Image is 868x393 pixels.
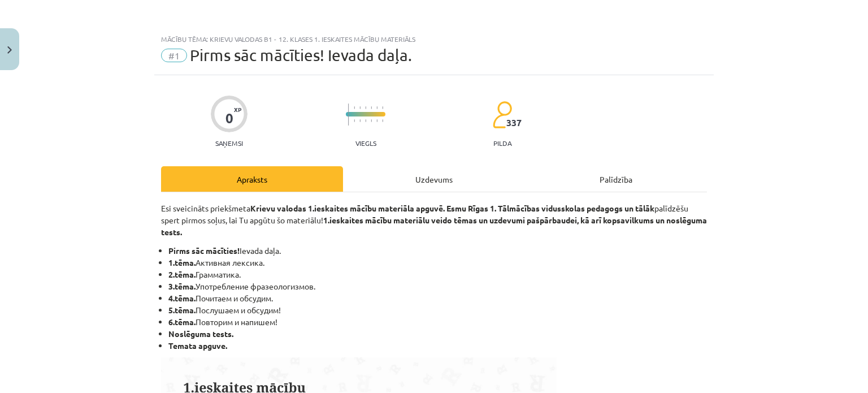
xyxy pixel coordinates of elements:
p: Esi sveicināts priekšmeta palīdzēšu spert pirmos soļus, lai Tu apgūtu šo materiālu! [161,202,707,238]
li: Грамматика. [168,269,707,280]
p: Saņemsi [211,139,248,147]
img: icon-short-line-57e1e144782c952c97e751825c79c345078a6d821885a25fce030b3d8c18986b.svg [382,119,383,122]
img: icon-short-line-57e1e144782c952c97e751825c79c345078a6d821885a25fce030b3d8c18986b.svg [354,106,355,109]
li: Повторим и напишем! [168,316,707,328]
b: 6.tēma. [168,317,196,327]
p: pilda [493,139,511,147]
div: Uzdevums [343,166,525,192]
b: Temata apguve. [168,340,227,351]
li: Ievada daļa. [168,245,707,257]
span: #1 [161,49,187,62]
li: Почитаем и обсудим. [168,292,707,304]
p: Viegls [355,139,376,147]
span: XP [234,106,241,113]
b: Pirms sāc mācīties! [168,245,240,256]
b: Noslēguma tests. [168,329,233,339]
img: icon-short-line-57e1e144782c952c97e751825c79c345078a6d821885a25fce030b3d8c18986b.svg [359,119,361,122]
div: Apraksts [161,166,343,192]
img: icon-close-lesson-0947bae3869378f0d4975bcd49f059093ad1ed9edebbc8119c70593378902aed.svg [7,46,12,54]
b: 1.tēma. [168,257,196,267]
img: icon-short-line-57e1e144782c952c97e751825c79c345078a6d821885a25fce030b3d8c18986b.svg [376,119,377,122]
div: 0 [225,110,233,126]
div: Mācību tēma: Krievu valodas b1 - 12. klases 1. ieskaites mācību materiāls [161,35,707,43]
img: icon-short-line-57e1e144782c952c97e751825c79c345078a6d821885a25fce030b3d8c18986b.svg [359,106,361,109]
div: Palīdzība [525,166,707,192]
b: 4.tēma. [168,293,196,303]
span: 337 [506,118,522,128]
img: icon-short-line-57e1e144782c952c97e751825c79c345078a6d821885a25fce030b3d8c18986b.svg [371,119,372,122]
img: icon-short-line-57e1e144782c952c97e751825c79c345078a6d821885a25fce030b3d8c18986b.svg [371,106,372,109]
img: icon-short-line-57e1e144782c952c97e751825c79c345078a6d821885a25fce030b3d8c18986b.svg [376,106,377,109]
li: Активная лексика. [168,257,707,269]
strong: Krievu valodas 1.ieskaites mācību materiāla apguvē. Esmu Rīgas 1. Tālmācības vidusskolas pedagogs... [250,203,654,213]
span: Pirms sāc mācīties! Ievada daļa. [190,46,412,64]
img: icon-short-line-57e1e144782c952c97e751825c79c345078a6d821885a25fce030b3d8c18986b.svg [365,106,366,109]
b: 3.tēma. [168,281,196,291]
img: icon-short-line-57e1e144782c952c97e751825c79c345078a6d821885a25fce030b3d8c18986b.svg [354,119,355,122]
img: icon-short-line-57e1e144782c952c97e751825c79c345078a6d821885a25fce030b3d8c18986b.svg [365,119,366,122]
b: 5.tēma. [168,305,196,315]
img: icon-short-line-57e1e144782c952c97e751825c79c345078a6d821885a25fce030b3d8c18986b.svg [382,106,383,109]
li: Употребление фразеологизмов. [168,280,707,292]
img: students-c634bb4e5e11cddfef0936a35e636f08e4e9abd3cc4e673bd6f9a4125e45ecb1.svg [492,101,512,129]
li: Послушаем и обсудим! [168,304,707,316]
b: 2.tēma. [168,269,196,279]
img: icon-long-line-d9ea69661e0d244f92f715978eff75569469978d946b2353a9bb055b3ed8787d.svg [348,103,349,126]
strong: 1.ieskaites mācību materiālu veido tēmas un uzdevumi pašpārbaudei, kā arī kopsavilkums un noslēgu... [161,215,707,237]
